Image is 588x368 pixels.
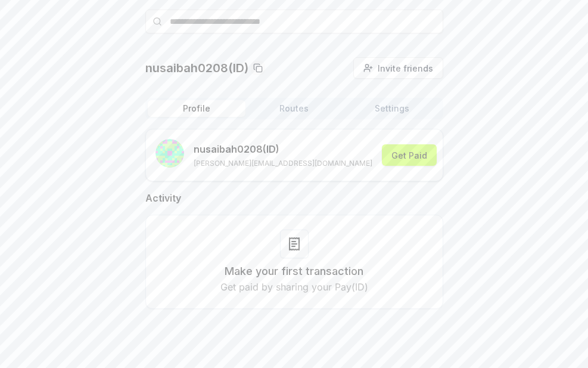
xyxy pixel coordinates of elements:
[382,144,437,166] button: Get Paid
[194,159,372,168] p: [PERSON_NAME][EMAIL_ADDRESS][DOMAIN_NAME]
[343,100,441,117] button: Settings
[194,142,372,156] p: nusaibah0208 (ID)
[220,280,368,294] p: Get paid by sharing your Pay(ID)
[145,60,248,76] p: nusaibah0208(ID)
[225,263,363,280] h3: Make your first transaction
[245,100,343,117] button: Routes
[148,100,245,117] button: Profile
[353,57,443,79] button: Invite friends
[378,62,433,75] span: Invite friends
[145,191,443,205] h2: Activity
